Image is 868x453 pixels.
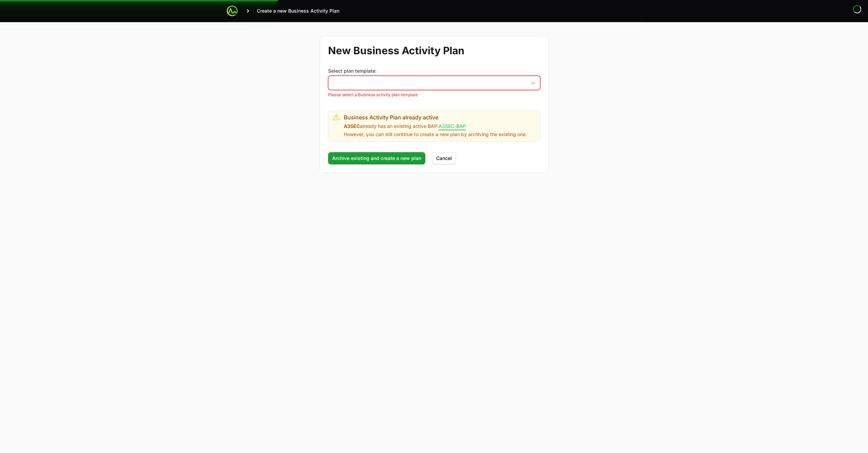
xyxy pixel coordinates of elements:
label: Select plan template: [328,68,540,74]
b: A3SEC [344,123,360,129]
a: A3SEC-BAP [439,123,466,129]
span: Create a new Business Activity Plan [257,8,339,14]
span: Archive existing and create a new plan [332,154,421,162]
p: already has an existing active BAP: [344,123,527,130]
button: Archive existing and create a new plan [328,152,425,164]
p: However, you can still continue to create a new plan by archiving the existing one. [344,131,527,138]
img: ActivitySource [227,5,238,16]
li: Please select a Business activity plan template [328,92,540,98]
h1: New Business Activity Plan [328,44,540,57]
button: Cancel [432,152,456,164]
span: Cancel [436,154,452,162]
h3: Business Activity Plan already active [344,113,527,121]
